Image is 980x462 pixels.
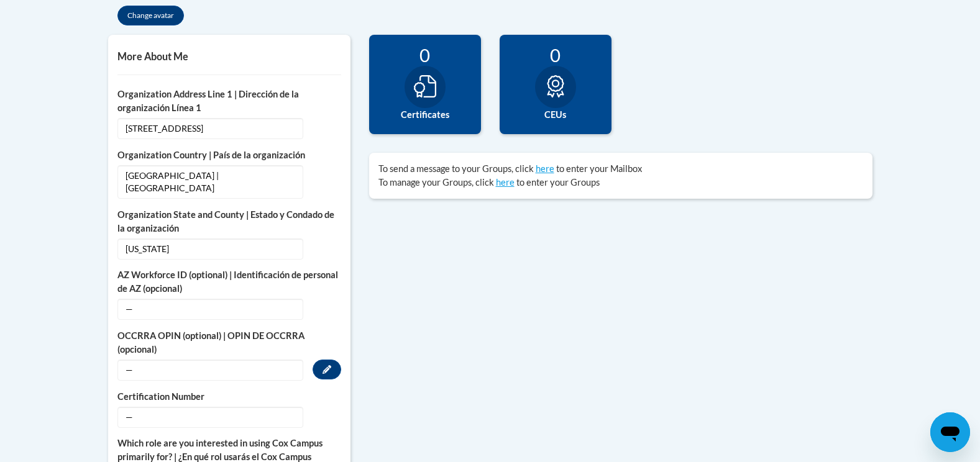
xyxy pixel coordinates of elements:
a: here [496,177,515,188]
label: Organization State and County | Estado y Condado de la organización [117,208,341,235]
span: To send a message to your Groups, click [378,163,534,174]
label: Organization Country | País de la organización [117,148,341,162]
div: 0 [509,44,602,66]
label: AZ Workforce ID (optional) | Identificación de personal de AZ (opcional) [117,268,341,296]
span: — [117,299,303,320]
h5: More About Me [117,50,341,62]
label: Certification Number [117,390,341,404]
label: Certificates [378,108,472,122]
span: to enter your Mailbox [556,163,642,174]
span: To manage your Groups, click [378,177,494,188]
button: Change avatar [117,6,184,25]
span: [STREET_ADDRESS] [117,118,303,139]
div: 0 [378,44,472,66]
span: [US_STATE] [117,238,303,260]
span: — [117,360,303,381]
label: OCCRRA OPIN (optional) | OPIN DE OCCRRA (opcional) [117,329,341,356]
span: [GEOGRAPHIC_DATA] | [GEOGRAPHIC_DATA] [117,165,303,199]
iframe: Button to launch messaging window [930,412,970,452]
label: Organization Address Line 1 | Dirección de la organización Línea 1 [117,88,341,115]
span: to enter your Groups [516,177,600,188]
a: here [536,163,554,174]
span: — [117,407,303,428]
label: CEUs [509,108,602,122]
